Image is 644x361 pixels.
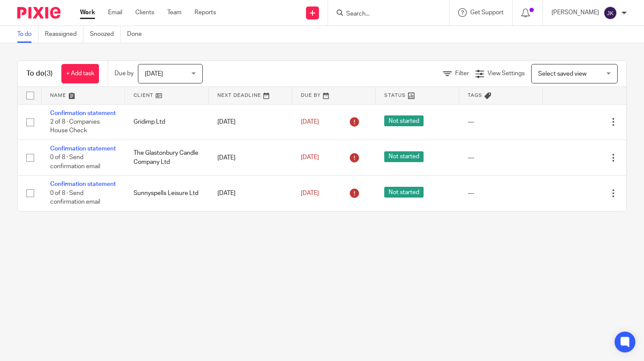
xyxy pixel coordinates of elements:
a: Confirmation statement [50,146,116,152]
td: Gridimp Ltd [125,104,208,140]
span: [DATE] [301,190,319,196]
span: Not started [384,187,424,198]
p: Due by [115,69,134,78]
a: + Add task [61,64,99,83]
div: --- [468,189,534,198]
img: svg%3E [603,6,617,20]
span: [DATE] [301,119,319,125]
span: (3) [45,70,53,77]
p: [PERSON_NAME] [552,8,599,17]
a: Reassigned [45,26,83,43]
a: Clients [135,8,154,17]
span: Get Support [470,10,504,16]
td: The Glastonbury Candle Company Ltd [125,140,208,175]
span: Tags [468,93,482,98]
a: Email [108,8,122,17]
span: View Settings [488,70,525,77]
a: Snoozed [90,26,121,43]
span: Select saved view [538,71,587,77]
a: Work [80,8,95,17]
h1: To do [26,69,53,78]
a: To do [17,26,38,43]
a: Confirmation statement [50,181,116,187]
span: Not started [384,115,424,126]
span: Not started [384,151,424,162]
a: Reports [194,8,216,17]
span: [DATE] [145,71,163,77]
a: Team [167,8,182,17]
img: Pixie [17,7,61,19]
a: Done [127,26,148,43]
div: --- [468,153,534,162]
td: [DATE] [209,104,292,140]
input: Search [345,10,423,18]
td: Sunnyspells Leisure Ltd [125,176,208,211]
td: [DATE] [209,140,292,175]
span: [DATE] [301,155,319,161]
a: Confirmation statement [50,110,116,116]
div: --- [468,118,534,126]
span: 0 of 8 · Send confirmation email [50,190,100,205]
span: 0 of 8 · Send confirmation email [50,155,100,170]
td: [DATE] [209,176,292,211]
span: 2 of 8 · Companies House Check [50,119,100,134]
span: Filter [455,70,469,77]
